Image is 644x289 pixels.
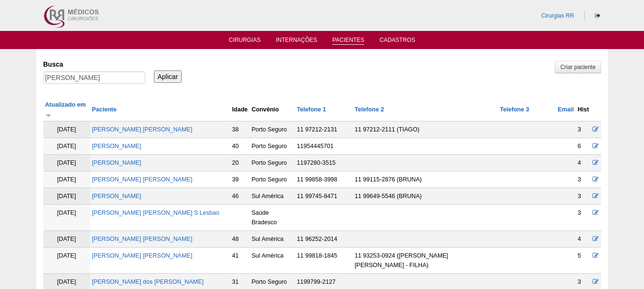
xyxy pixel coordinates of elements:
[92,209,219,216] a: [PERSON_NAME] [PERSON_NAME] S Lesbao
[353,188,498,205] td: 11 99649-5546 (BRUNA)
[230,188,250,205] td: 46
[43,121,90,138] td: [DATE]
[92,236,193,242] a: [PERSON_NAME] [PERSON_NAME]
[43,188,90,205] td: [DATE]
[43,205,90,231] td: [DATE]
[43,138,90,155] td: [DATE]
[230,231,250,248] td: 48
[576,171,591,188] td: 3
[250,121,295,138] td: Porto Seguro
[45,112,51,118] img: ordem crescente
[230,98,250,121] th: Idade
[230,155,250,171] td: 20
[250,205,295,231] td: Saúde Bradesco
[295,121,353,138] td: 11 97212-2131
[92,106,117,113] a: Paciente
[250,231,295,248] td: Sul América
[576,205,591,231] td: 3
[500,106,529,113] a: Telefone 3
[576,155,591,171] td: 4
[576,138,591,155] td: 6
[555,61,601,73] a: Criar paciente
[250,138,295,155] td: Porto Seguro
[295,188,353,205] td: 11 99745-8471
[353,121,498,138] td: 11 97212-2111 (TIAGO)
[43,248,90,274] td: [DATE]
[229,37,261,46] a: Cirurgias
[250,171,295,188] td: Porto Seguro
[558,106,574,113] a: Email
[576,98,591,121] th: Hist
[576,231,591,248] td: 4
[295,155,353,171] td: 1197280-3515
[230,248,250,274] td: 41
[595,13,600,19] i: Sair
[92,279,204,285] a: [PERSON_NAME] dos [PERSON_NAME]
[332,37,364,45] a: Pacientes
[92,252,193,259] a: [PERSON_NAME] [PERSON_NAME]
[353,171,498,188] td: 11 99115-2876 (BRUNA)
[92,126,193,133] a: [PERSON_NAME] [PERSON_NAME]
[43,155,90,171] td: [DATE]
[43,231,90,248] td: [DATE]
[92,176,193,183] a: [PERSON_NAME] [PERSON_NAME]
[295,171,353,188] td: 11 99858-3998
[92,143,142,149] a: [PERSON_NAME]
[297,106,326,113] a: Telefone 1
[295,231,353,248] td: 11 96252-2014
[43,171,90,188] td: [DATE]
[45,101,86,118] a: Atualizado em
[250,188,295,205] td: Sul América
[92,159,142,166] a: [PERSON_NAME]
[576,248,591,274] td: 5
[295,248,353,274] td: 11 99818-1845
[576,121,591,138] td: 3
[353,248,498,274] td: 11 93253-0924 ([PERSON_NAME] [PERSON_NAME] - FILHA)
[154,70,182,83] input: Aplicar
[250,248,295,274] td: Sul América
[379,37,415,46] a: Cadastros
[250,155,295,171] td: Porto Seguro
[230,138,250,155] td: 40
[43,60,145,69] label: Busca
[92,193,142,199] a: [PERSON_NAME]
[230,121,250,138] td: 38
[250,98,295,121] th: Convênio
[295,138,353,155] td: 11954445701
[355,106,384,113] a: Telefone 2
[230,171,250,188] td: 39
[276,37,317,46] a: Internações
[43,71,145,84] input: Digite os termos que você deseja procurar.
[541,12,574,19] a: Cirurgias RR
[576,188,591,205] td: 3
